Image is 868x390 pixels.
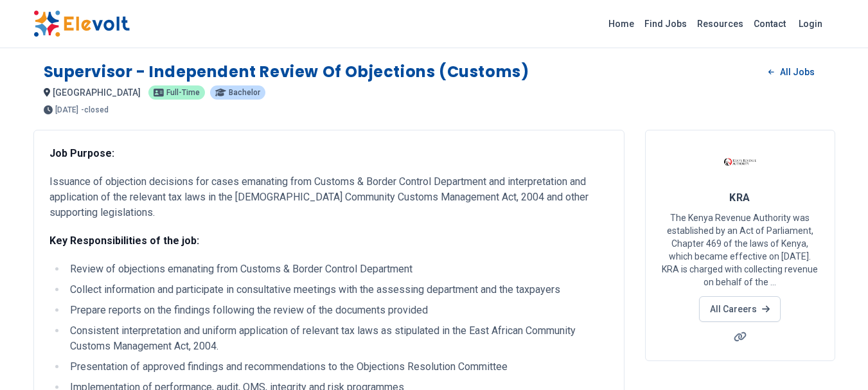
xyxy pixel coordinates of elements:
[49,235,199,247] strong: Key Responsibilities of the job:
[229,89,260,96] span: bachelor
[44,62,529,82] h1: Supervisor - Independent Review of Objections (Customs)
[699,296,781,322] a: All Careers
[55,106,78,114] span: [DATE]
[33,10,130,37] img: Elevolt
[724,146,756,178] img: KRA
[791,11,830,37] a: Login
[66,303,608,318] li: Prepare reports on the findings following the review of the documents provided
[66,261,608,277] li: Review of objections emanating from Customs & Border Control Department
[49,174,608,220] p: Issuance of objection decisions for cases emanating from Customs & Border Control Department and ...
[639,13,692,34] a: Find Jobs
[49,147,114,159] strong: Job Purpose:
[66,359,608,375] li: Presentation of approved findings and recommendations to the Objections Resolution Committee
[53,87,141,98] span: [GEOGRAPHIC_DATA]
[748,13,791,34] a: Contact
[603,13,639,34] a: Home
[729,191,750,204] span: KRA
[166,89,200,96] span: full-time
[81,106,109,114] p: - closed
[66,282,608,297] li: Collect information and participate in consultative meetings with the assessing department and th...
[758,62,824,82] a: All Jobs
[692,13,748,34] a: Resources
[66,323,608,354] li: Consistent interpretation and uniform application of relevant tax laws as stipulated in the East ...
[661,211,819,288] p: The Kenya Revenue Authority was established by an Act of Parliament, Chapter 469 of the laws of K...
